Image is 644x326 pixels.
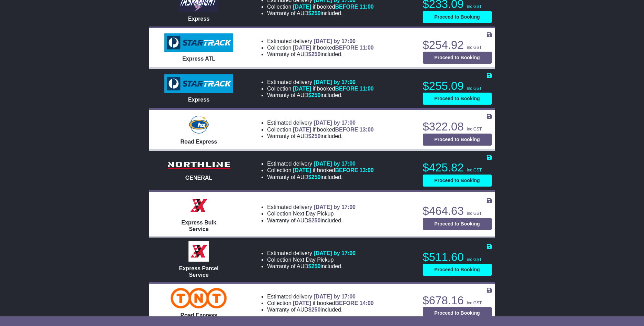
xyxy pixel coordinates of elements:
span: inc GST [467,86,482,91]
img: Hunter Express: Road Express [187,114,210,135]
span: BEFORE [335,167,358,173]
p: $254.92 [423,38,492,52]
li: Estimated delivery [267,160,374,167]
p: $464.63 [423,204,492,218]
span: Express ATL [182,56,215,62]
span: BEFORE [335,127,358,133]
img: Border Express: Express Parcel Service [188,241,209,262]
span: $ [308,307,321,313]
span: if booked [293,167,374,173]
span: [DATE] [293,4,311,10]
span: inc GST [467,168,482,172]
button: Proceed to Booking [423,264,492,276]
img: StarTrack: Express ATL [164,33,233,52]
span: inc GST [467,257,482,262]
span: inc GST [467,45,482,50]
li: Estimated delivery [267,119,374,126]
li: Collection [267,3,374,10]
span: 14:00 [360,300,374,306]
span: BEFORE [335,300,358,306]
span: $ [308,174,321,180]
span: [DATE] by 17:00 [314,38,356,44]
span: Express [188,16,209,22]
span: if booked [293,45,374,51]
p: $678.16 [423,294,492,307]
p: $322.08 [423,120,492,134]
span: 250 [311,263,321,269]
span: [DATE] by 17:00 [314,294,356,299]
button: Proceed to Booking [423,307,492,319]
button: Proceed to Booking [423,52,492,64]
li: Collection [267,210,356,217]
span: if booked [293,127,374,133]
li: Collection [267,85,374,92]
span: BEFORE [335,45,358,51]
span: [DATE] by 17:00 [314,120,356,126]
li: Estimated delivery [267,293,374,300]
span: inc GST [467,301,482,305]
span: $ [308,10,321,16]
span: 11:00 [360,4,374,10]
button: Proceed to Booking [423,11,492,23]
span: Road Express [181,312,217,318]
span: $ [308,51,321,57]
span: $ [308,133,321,139]
p: $255.09 [423,79,492,93]
span: inc GST [467,211,482,216]
li: Warranty of AUD included. [267,306,374,313]
span: [DATE] by 17:00 [314,250,356,256]
span: GENERAL [185,175,212,181]
span: 250 [311,218,321,223]
span: Express Parcel Service [179,265,219,278]
li: Warranty of AUD included. [267,51,374,57]
img: Northline Distribution: GENERAL [164,160,233,171]
span: if booked [293,86,374,92]
span: 13:00 [360,167,374,173]
span: $ [308,218,321,223]
span: [DATE] [293,127,311,133]
img: Border Express: Express Bulk Service [188,195,209,216]
li: Warranty of AUD included. [267,263,356,270]
li: Estimated delivery [267,204,356,210]
span: BEFORE [335,86,358,92]
span: [DATE] by 17:00 [314,161,356,167]
span: 250 [311,92,321,98]
li: Collection [267,300,374,306]
li: Collection [267,256,356,263]
p: $425.82 [423,161,492,175]
span: Express [188,97,209,103]
span: 11:00 [360,45,374,51]
span: [DATE] by 17:00 [314,79,356,85]
p: $511.60 [423,250,492,264]
span: if booked [293,4,374,10]
li: Warranty of AUD included. [267,217,356,224]
button: Proceed to Booking [423,175,492,187]
span: 11:00 [360,86,374,92]
li: Estimated delivery [267,79,374,85]
li: Collection [267,126,374,133]
button: Proceed to Booking [423,93,492,105]
li: Collection [267,167,374,173]
span: [DATE] by 17:00 [314,204,356,210]
button: Proceed to Booking [423,218,492,230]
span: 250 [311,51,321,57]
img: StarTrack: Express [164,74,233,93]
span: Next Day Pickup [293,257,334,263]
li: Estimated delivery [267,250,356,256]
li: Warranty of AUD included. [267,133,374,139]
span: [DATE] [293,300,311,306]
li: Estimated delivery [267,38,374,44]
span: [DATE] [293,167,311,173]
span: [DATE] [293,45,311,51]
span: 250 [311,10,321,16]
span: $ [308,92,321,98]
span: BEFORE [335,4,358,10]
li: Warranty of AUD included. [267,10,374,17]
span: 250 [311,307,321,313]
li: Collection [267,44,374,51]
span: $ [308,263,321,269]
span: inc GST [467,4,482,9]
span: Express Bulk Service [181,220,216,232]
span: inc GST [467,127,482,132]
span: 250 [311,174,321,180]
